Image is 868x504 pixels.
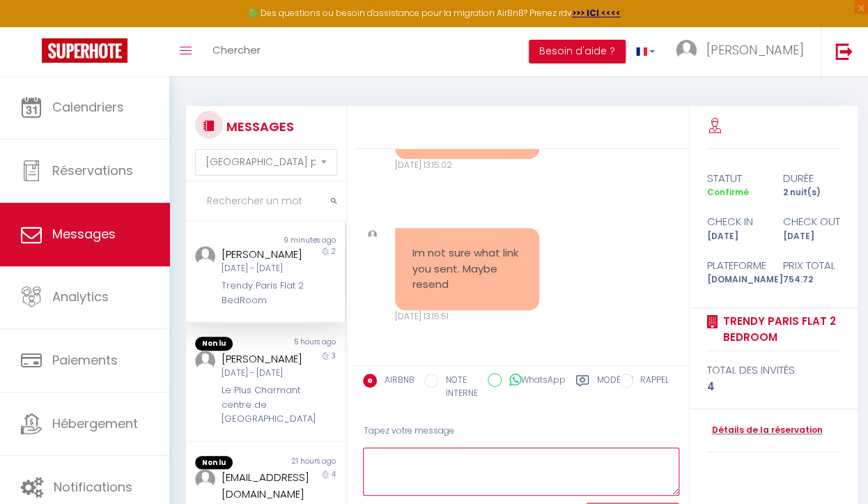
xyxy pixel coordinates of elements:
[368,230,377,239] img: ...
[665,27,821,76] a: ... [PERSON_NAME]
[265,456,345,470] div: 21 hours ago
[332,469,336,480] span: 4
[676,40,697,61] img: ...
[395,310,539,323] div: [DATE] 13:15:51
[223,111,294,142] h3: MESSAGES
[222,279,305,307] div: Trendy Paris Flat 2 BedRoom
[265,337,345,351] div: 5 hours ago
[774,230,851,243] div: [DATE]
[774,273,851,287] div: 754.72
[774,186,851,199] div: 2 nuit(s)
[222,262,305,275] div: [DATE] - [DATE]
[363,414,679,448] div: Tapez votre message
[222,367,305,380] div: [DATE] - [DATE]
[596,374,633,402] label: Modèles
[332,246,336,257] span: 2
[195,469,215,489] img: ...
[697,273,774,287] div: [DOMAIN_NAME]
[774,257,851,274] div: Prix total
[412,245,522,293] pre: Im not sure what link you sent. Maybe resend
[697,230,774,243] div: [DATE]
[395,159,539,172] div: [DATE] 13:15:02
[438,374,477,400] label: NOTE INTERNE
[212,43,261,57] span: Chercher
[697,170,774,187] div: statut
[195,337,233,351] span: Non lu
[332,351,336,361] span: 3
[195,351,215,371] img: ...
[706,424,822,437] a: Détails de la réservation
[706,41,803,59] span: [PERSON_NAME]
[718,313,841,346] a: Trendy Paris Flat 2 BedRoom
[706,362,841,379] div: total des invités
[706,186,748,198] span: Confirmé
[377,374,414,389] label: AIRBNB
[265,235,345,246] div: 9 minutes ago
[52,415,138,432] span: Hébergement
[697,257,774,274] div: Plateforme
[222,351,305,367] div: [PERSON_NAME]
[52,351,118,369] span: Paiements
[52,225,116,243] span: Messages
[222,246,305,263] div: [PERSON_NAME]
[42,38,127,63] img: Super Booking
[222,383,305,426] div: Le Plus Charmant centre de [GEOGRAPHIC_DATA]
[529,40,626,63] button: Besoin d'aide ?
[633,374,669,389] label: RAPPEL
[572,7,621,19] a: >>> ICI <<<<
[774,213,851,230] div: check out
[52,98,124,116] span: Calendriers
[195,456,233,470] span: Non lu
[774,170,851,187] div: durée
[697,213,774,230] div: check in
[835,43,853,60] img: logout
[186,182,346,221] input: Rechercher un mot clé
[706,379,841,395] div: 4
[502,373,565,388] label: WhatsApp
[54,478,132,496] span: Notifications
[52,288,109,305] span: Analytics
[52,162,133,179] span: Réservations
[202,27,271,76] a: Chercher
[195,246,215,266] img: ...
